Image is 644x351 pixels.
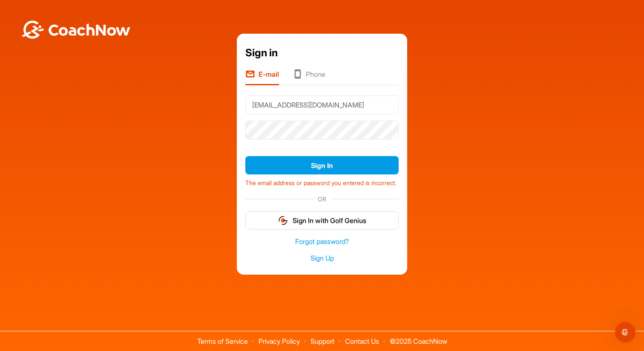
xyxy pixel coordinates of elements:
[245,156,399,174] button: Sign In
[245,211,399,229] button: Sign In with Golf Genius
[245,45,399,61] div: Sign in
[345,337,379,345] a: Contact Us
[278,215,288,226] img: gg_logo
[313,194,331,203] span: OR
[245,237,399,247] a: Forgot password?
[259,337,300,345] a: Privacy Policy
[245,175,399,187] div: The email address or password you entered is incorrect.
[197,337,248,345] a: Terms of Service
[245,253,399,263] a: Sign Up
[293,69,325,85] li: Phone
[310,337,334,345] a: Support
[615,322,635,342] iframe: Intercom live chat
[20,20,131,39] img: BwLJSsUCoWCh5upNqxVrqldRgqLPVwmV24tXu5FoVAoFEpwwqQ3VIfuoInZCoVCoTD4vwADAC3ZFMkVEQFDAAAAAElFTkSuQmCC
[245,96,399,114] input: E-mail
[245,69,279,85] li: E-mail
[385,331,451,345] span: © 2025 CoachNow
